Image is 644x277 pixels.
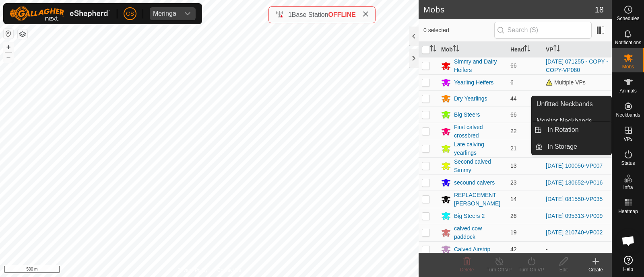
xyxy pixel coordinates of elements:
[595,4,604,16] span: 18
[4,29,13,39] button: Reset Map
[546,213,603,219] a: [DATE] 095313-VP009
[10,6,110,21] img: Gallagher Logo
[438,42,507,57] th: Mob
[4,53,13,62] button: –
[537,99,593,109] span: Unfitted Neckbands
[153,10,176,17] div: Meringa
[423,26,494,35] span: 0 selected
[454,78,493,87] div: Yearling Heifers
[510,179,517,186] span: 23
[510,111,517,118] span: 66
[507,42,543,57] th: Head
[616,113,640,117] span: Neckbands
[623,137,632,142] span: VPs
[543,122,611,138] a: In Rotation
[510,162,517,169] span: 13
[622,64,634,69] span: Mobs
[292,11,328,18] span: Base Station
[553,46,560,53] p-sorticon: Activate to sort
[547,142,577,152] span: In Storage
[288,11,292,18] span: 1
[623,185,633,190] span: Infra
[617,16,639,21] span: Schedules
[543,42,612,57] th: VP
[546,179,603,186] a: [DATE] 130652-VP016
[454,123,504,140] div: First calved crossbred
[532,96,611,112] a: Unfitted Neckbands
[328,11,356,18] span: OFFLINE
[510,196,517,202] span: 14
[546,162,603,169] a: [DATE] 100056-VP007
[532,113,611,129] a: Monitor Neckbands
[532,122,611,138] li: In Rotation
[546,58,608,73] a: [DATE] 071255 - COPY - COPY-VP080
[430,46,436,53] p-sorticon: Activate to sort
[510,246,517,252] span: 42
[4,42,13,52] button: +
[454,111,480,119] div: Big Steers
[546,196,603,202] a: [DATE] 081550-VP035
[510,145,517,152] span: 21
[460,267,474,273] span: Delete
[494,22,592,39] input: Search (S)
[543,139,611,155] a: In Storage
[510,95,517,102] span: 44
[454,245,490,254] div: Calved Airstrip
[18,29,27,39] button: Map Layers
[453,46,459,53] p-sorticon: Activate to sort
[454,212,485,220] div: Big Steers 2
[217,267,241,274] a: Contact Us
[150,7,180,20] span: Meringa
[623,267,633,272] span: Help
[126,10,134,18] span: GS
[618,209,638,214] span: Heatmap
[546,229,603,236] a: [DATE] 210740-VP002
[483,266,515,273] div: Turn Off VP
[543,241,612,257] td: -
[547,266,580,273] div: Edit
[510,213,517,219] span: 26
[454,191,504,208] div: REPLACEMENT [PERSON_NAME]
[619,88,637,93] span: Animals
[454,57,504,74] div: Simmy and Dairy Heifers
[180,7,196,20] div: dropdown trigger
[547,125,578,135] span: In Rotation
[546,79,586,86] span: Multiple VPs
[612,252,644,275] a: Help
[454,140,504,157] div: Late calving yearlings
[178,267,208,274] a: Privacy Policy
[510,79,514,86] span: 6
[510,128,517,134] span: 22
[423,5,595,14] h2: Mobs
[537,116,592,126] span: Monitor Neckbands
[621,161,635,166] span: Status
[454,179,495,187] div: secound calvers
[615,40,641,45] span: Notifications
[524,46,530,53] p-sorticon: Activate to sort
[580,266,612,273] div: Create
[532,139,611,155] li: In Storage
[616,229,640,253] div: Open chat
[510,229,517,236] span: 19
[510,62,517,69] span: 66
[454,94,487,103] div: Dry Yearlings
[546,95,584,102] a: [DATE] 104034
[515,266,547,273] div: Turn On VP
[454,224,504,241] div: calved cow paddock
[454,158,504,174] div: Second calved Simmy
